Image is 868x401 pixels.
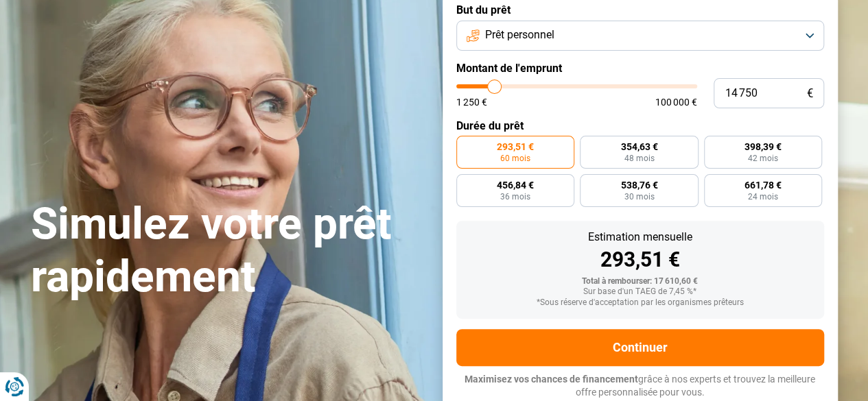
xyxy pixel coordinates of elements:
div: Estimation mensuelle [467,232,813,243]
span: 24 mois [748,193,778,201]
div: Sur base d'un TAEG de 7,45 %* [467,287,813,297]
span: 456,84 € [497,180,534,190]
span: 60 mois [500,154,530,162]
p: grâce à nos experts et trouvez la meilleure offre personnalisée pour vous. [456,373,824,400]
span: Maximisez vos chances de financement [465,374,638,385]
label: Durée du prêt [456,119,824,132]
span: 398,39 € [744,142,782,151]
span: € [807,88,813,99]
span: 100 000 € [655,97,697,107]
span: 30 mois [624,193,654,201]
label: But du prêt [456,3,824,16]
div: *Sous réserve d'acceptation par les organismes prêteurs [467,298,813,308]
button: Continuer [456,329,824,366]
h1: Simulez votre prêt rapidement [31,198,426,304]
label: Montant de l'emprunt [456,62,824,75]
span: 354,63 € [620,142,657,151]
span: 42 mois [748,154,778,162]
span: Prêt personnel [485,27,554,42]
span: 48 mois [624,154,654,162]
div: 293,51 € [467,250,813,270]
button: Prêt personnel [456,21,824,51]
span: 36 mois [500,193,530,201]
span: 661,78 € [744,180,782,190]
div: Total à rembourser: 17 610,60 € [467,277,813,287]
span: 538,76 € [620,180,657,190]
span: 1 250 € [456,97,487,107]
span: 293,51 € [497,142,534,151]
